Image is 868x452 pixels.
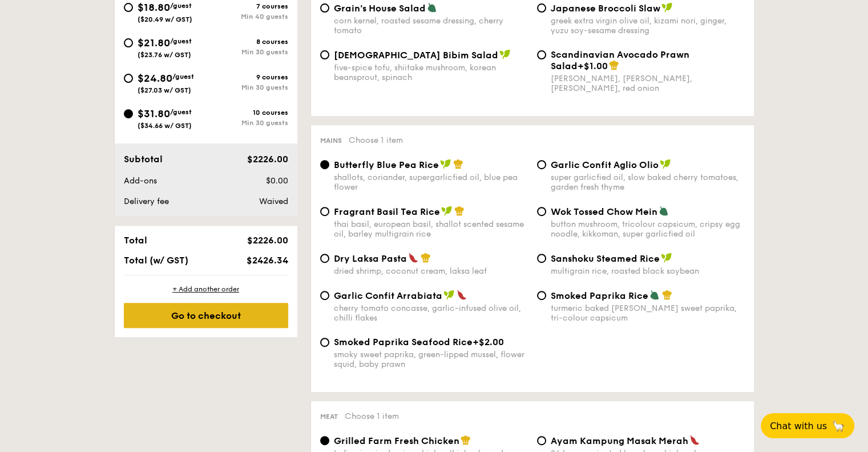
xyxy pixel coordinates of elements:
span: Fragrant Basil Tea Rice [334,206,440,217]
div: 7 courses [206,2,288,10]
input: Grain's House Saladcorn kernel, roasted sesame dressing, cherry tomato [320,3,329,13]
input: [DEMOGRAPHIC_DATA] Bibim Saladfive-spice tofu, shiitake mushroom, korean beansprout, spinach [320,50,329,59]
span: Ayam Kampung Masak Merah [551,435,688,446]
span: Smoked Paprika Rice [551,290,648,301]
span: 🦙 [831,419,845,433]
img: icon-vegan.f8ff3823.svg [661,2,673,13]
div: five-spice tofu, shiitake mushroom, korean beansprout, spinach [334,63,528,82]
div: smoky sweet paprika, green-lipped mussel, flower squid, baby prawn [334,350,528,369]
img: icon-chef-hat.a58ddaea.svg [461,435,471,445]
img: icon-vegan.f8ff3823.svg [443,290,455,300]
span: Japanese Broccoli Slaw [551,3,660,14]
span: $0.00 [265,176,288,186]
div: corn kernel, roasted sesame dressing, cherry tomato [334,16,528,35]
input: Scandinavian Avocado Prawn Salad+$1.00[PERSON_NAME], [PERSON_NAME], [PERSON_NAME], red onion [537,50,546,59]
span: Delivery fee [124,197,169,206]
input: Dry Laksa Pastadried shrimp, coconut cream, laksa leaf [320,254,329,263]
img: icon-vegetarian.fe4039eb.svg [649,290,660,300]
img: icon-vegan.f8ff3823.svg [440,159,451,169]
span: Meat [320,413,338,421]
input: Smoked Paprika Seafood Rice+$2.00smoky sweet paprika, green-lipped mussel, flower squid, baby prawn [320,338,329,347]
input: Fragrant Basil Tea Ricethai basil, european basil, shallot scented sesame oil, barley multigrain ... [320,207,329,216]
span: ($34.66 w/ GST) [138,122,192,130]
span: Choose 1 item [349,135,403,145]
div: super garlicfied oil, slow baked cherry tomatoes, garden fresh thyme [551,173,745,192]
span: Smoked Paprika Seafood Rice [334,337,473,347]
span: +$2.00 [473,337,504,347]
span: $18.80 [138,1,170,14]
img: icon-spicy.37a8142b.svg [408,253,418,263]
img: icon-chef-hat.a58ddaea.svg [454,206,465,216]
div: thai basil, european basil, shallot scented sesame oil, barley multigrain rice [334,219,528,239]
span: /guest [170,2,192,10]
span: Dry Laksa Pasta [334,253,407,264]
div: button mushroom, tricolour capsicum, cripsy egg noodle, kikkoman, super garlicfied oil [551,219,745,239]
span: Total (w/ GST) [124,255,188,266]
input: Smoked Paprika Riceturmeric baked [PERSON_NAME] sweet paprika, tri-colour capsicum [537,291,546,300]
img: icon-vegetarian.fe4039eb.svg [427,2,437,13]
span: ($23.76 w/ GST) [138,51,191,59]
div: 8 courses [206,38,288,46]
span: Add-ons [124,176,157,186]
span: ($27.03 w/ GST) [138,86,191,94]
span: $31.80 [138,107,170,120]
span: /guest [170,37,192,45]
input: Ayam Kampung Masak Merah24 hour marinated boneless chicken, lemongrass and lime leaf scented samb... [537,436,546,445]
div: Min 30 guests [206,48,288,56]
input: Wok Tossed Chow Meinbutton mushroom, tricolour capsicum, cripsy egg noodle, kikkoman, super garli... [537,207,546,216]
div: cherry tomato concasse, garlic-infused olive oil, chilli flakes [334,303,528,323]
img: icon-vegan.f8ff3823.svg [499,49,511,59]
input: Garlic Confit Aglio Oliosuper garlicfied oil, slow baked cherry tomatoes, garden fresh thyme [537,160,546,169]
span: Waived [259,197,288,206]
div: 10 courses [206,109,288,117]
div: 9 courses [206,73,288,81]
input: Grilled Farm Fresh ChickenIndian inspired cajun chicken thigh, charred broccoli, slow baked cherr... [320,436,329,445]
img: icon-spicy.37a8142b.svg [457,290,467,300]
img: icon-chef-hat.a58ddaea.svg [453,159,463,169]
span: [DEMOGRAPHIC_DATA] Bibim Salad [334,50,498,61]
span: Choose 1 item [345,411,399,421]
img: icon-vegan.f8ff3823.svg [441,206,453,216]
img: icon-vegan.f8ff3823.svg [661,253,672,263]
span: /guest [170,108,192,116]
span: Total [124,235,147,246]
span: $21.80 [138,37,170,49]
img: icon-chef-hat.a58ddaea.svg [421,253,431,263]
span: Garlic Confit Arrabiata [334,290,442,301]
span: $2426.34 [246,255,288,266]
span: Butterfly Blue Pea Rice [334,159,439,170]
input: $21.80/guest($23.76 w/ GST)8 coursesMin 30 guests [124,38,133,47]
span: Scandinavian Avocado Prawn Salad [551,49,689,71]
div: dried shrimp, coconut cream, laksa leaf [334,266,528,276]
div: multigrain rice, roasted black soybean [551,266,745,276]
span: ($20.49 w/ GST) [138,15,192,23]
input: $24.80/guest($27.03 w/ GST)9 coursesMin 30 guests [124,74,133,83]
button: Chat with us🦙 [761,413,854,438]
span: +$1.00 [578,61,608,71]
div: + Add another order [124,285,288,294]
img: icon-vegan.f8ff3823.svg [660,159,671,169]
input: Sanshoku Steamed Ricemultigrain rice, roasted black soybean [537,254,546,263]
span: Grain's House Salad [334,3,426,14]
span: /guest [172,73,194,81]
div: shallots, coriander, supergarlicfied oil, blue pea flower [334,173,528,192]
span: Sanshoku Steamed Rice [551,253,660,264]
input: Garlic Confit Arrabiatacherry tomato concasse, garlic-infused olive oil, chilli flakes [320,291,329,300]
span: Wok Tossed Chow Mein [551,206,657,217]
span: Subtotal [124,154,163,165]
img: icon-chef-hat.a58ddaea.svg [662,290,672,300]
input: $31.80/guest($34.66 w/ GST)10 coursesMin 30 guests [124,109,133,118]
div: Go to checkout [124,303,288,328]
img: icon-vegetarian.fe4039eb.svg [659,206,669,216]
span: Mains [320,137,342,145]
input: Butterfly Blue Pea Riceshallots, coriander, supergarlicfied oil, blue pea flower [320,160,329,169]
span: $2226.00 [247,154,288,165]
span: Chat with us [770,421,827,431]
input: $18.80/guest($20.49 w/ GST)7 coursesMin 40 guests [124,3,133,12]
div: Min 30 guests [206,83,288,91]
div: [PERSON_NAME], [PERSON_NAME], [PERSON_NAME], red onion [551,74,745,93]
img: icon-chef-hat.a58ddaea.svg [609,60,619,70]
div: Min 40 guests [206,13,288,21]
span: Garlic Confit Aglio Olio [551,159,659,170]
input: Japanese Broccoli Slawgreek extra virgin olive oil, kizami nori, ginger, yuzu soy-sesame dressing [537,3,546,13]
